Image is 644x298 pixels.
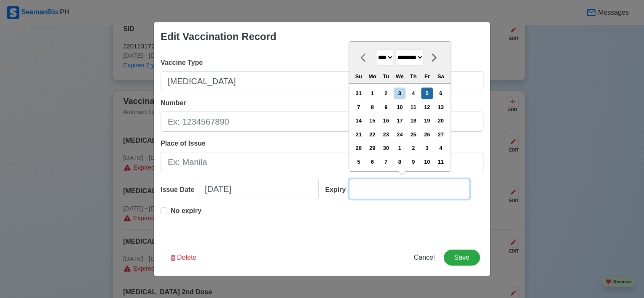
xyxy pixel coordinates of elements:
[367,129,378,140] div: Choose Monday, September 22nd, 2025
[352,87,448,169] div: month 2025-09
[353,129,364,140] div: Choose Sunday, September 21st, 2025
[394,115,405,126] div: Choose Wednesday, September 17th, 2025
[394,71,405,82] div: We
[408,142,419,154] div: Choose Thursday, October 2nd, 2025
[380,115,392,126] div: Choose Tuesday, September 16th, 2025
[353,88,364,99] div: Choose Sunday, August 31st, 2025
[435,156,446,168] div: Choose Saturday, October 11th, 2025
[353,115,364,126] div: Choose Sunday, September 14th, 2025
[161,71,483,91] input: Ex: Sinovac 1st Dose
[394,142,405,154] div: Choose Wednesday, October 1st, 2025
[408,88,419,99] div: Choose Thursday, September 4th, 2025
[408,101,419,113] div: Choose Thursday, September 11th, 2025
[408,71,419,82] div: Th
[161,99,186,106] span: Number
[408,250,440,266] button: Cancel
[435,71,446,82] div: Sa
[421,142,433,154] div: Choose Friday, October 3rd, 2025
[380,142,392,154] div: Choose Tuesday, September 30th, 2025
[367,88,378,99] div: Choose Monday, September 1st, 2025
[161,185,198,195] div: Issue Date
[164,250,202,266] button: Delete
[421,101,433,113] div: Choose Friday, September 12th, 2025
[435,129,446,140] div: Choose Saturday, September 27th, 2025
[394,101,405,113] div: Choose Wednesday, September 10th, 2025
[325,185,349,195] div: Expiry
[394,129,405,140] div: Choose Wednesday, September 24th, 2025
[380,156,392,168] div: Choose Tuesday, October 7th, 2025
[435,101,446,113] div: Choose Saturday, September 13th, 2025
[367,142,378,154] div: Choose Monday, September 29th, 2025
[408,156,419,168] div: Choose Thursday, October 9th, 2025
[435,115,446,126] div: Choose Saturday, September 20th, 2025
[380,101,392,113] div: Choose Tuesday, September 9th, 2025
[161,112,483,132] input: Ex: 1234567890
[421,115,433,126] div: Choose Friday, September 19th, 2025
[367,71,378,82] div: Mo
[394,88,405,99] div: Choose Wednesday, September 3rd, 2025
[161,59,203,66] span: Vaccine Type
[161,140,206,147] span: Place of Issue
[353,101,364,113] div: Choose Sunday, September 7th, 2025
[353,156,364,168] div: Choose Sunday, October 5th, 2025
[435,142,446,154] div: Choose Saturday, October 4th, 2025
[380,88,392,99] div: Choose Tuesday, September 2nd, 2025
[380,129,392,140] div: Choose Tuesday, September 23rd, 2025
[408,129,419,140] div: Choose Thursday, September 25th, 2025
[161,29,276,44] div: Edit Vaccination Record
[367,156,378,168] div: Choose Monday, October 6th, 2025
[421,88,433,99] div: Choose Friday, September 5th, 2025
[421,129,433,140] div: Choose Friday, September 26th, 2025
[367,101,378,113] div: Choose Monday, September 8th, 2025
[353,71,364,82] div: Su
[435,88,446,99] div: Choose Saturday, September 6th, 2025
[408,115,419,126] div: Choose Thursday, September 18th, 2025
[414,254,435,261] span: Cancel
[444,250,480,266] button: Save
[421,156,433,168] div: Choose Friday, October 10th, 2025
[353,142,364,154] div: Choose Sunday, September 28th, 2025
[367,115,378,126] div: Choose Monday, September 15th, 2025
[380,71,392,82] div: Tu
[161,152,483,172] input: Ex: Manila
[421,71,433,82] div: Fr
[394,156,405,168] div: Choose Wednesday, October 8th, 2025
[171,206,201,216] p: No expiry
